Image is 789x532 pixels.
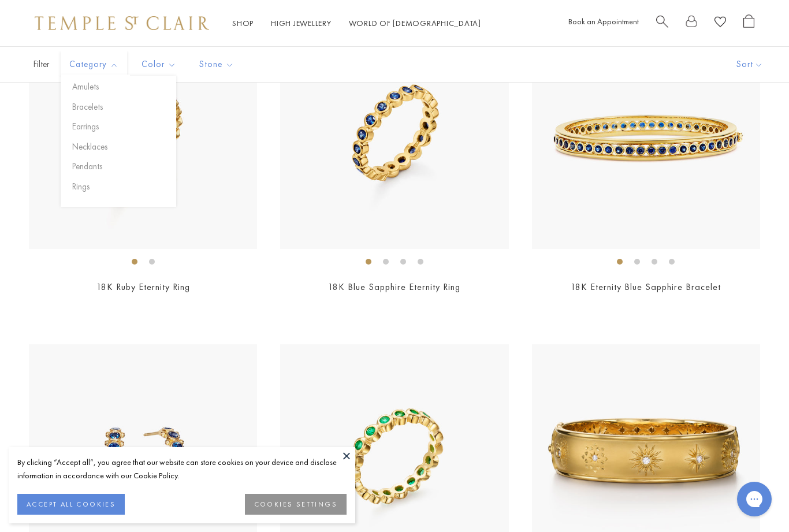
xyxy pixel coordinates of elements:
span: Stone [193,57,243,72]
a: 18K Eternity Blue Sapphire Bracelet [571,281,721,293]
a: Search [656,14,668,32]
a: Book an Appointment [568,16,639,27]
a: 18K Blue Sapphire Eternity Ring [328,281,460,293]
span: Color [136,57,185,72]
a: ShopShop [232,18,254,28]
a: Open Shopping Bag [743,14,754,32]
a: World of [DEMOGRAPHIC_DATA]World of [DEMOGRAPHIC_DATA] [349,18,481,28]
img: Temple St. Clair [35,16,209,30]
button: Stone [191,51,243,77]
a: View Wishlist [714,14,726,32]
a: High JewelleryHigh Jewellery [271,18,332,28]
div: By clicking “Accept all”, you agree that our website can store cookies on your device and disclos... [17,456,347,482]
img: R16800-BS65 [280,20,508,248]
button: COOKIES SETTINGS [245,494,347,515]
button: Show sort by [710,47,789,82]
img: 18K Blue Sapphire Eternity Bracelet [532,20,760,248]
img: 18K Ruby Eternity Ring [29,20,257,248]
button: Color [133,51,185,77]
iframe: Gorgias live chat messenger [731,478,777,520]
a: 18K Ruby Eternity Ring [96,281,190,293]
button: ACCEPT ALL COOKIES [17,494,125,515]
button: Category [61,51,127,77]
nav: Main navigation [232,16,481,31]
span: Category [64,57,127,72]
